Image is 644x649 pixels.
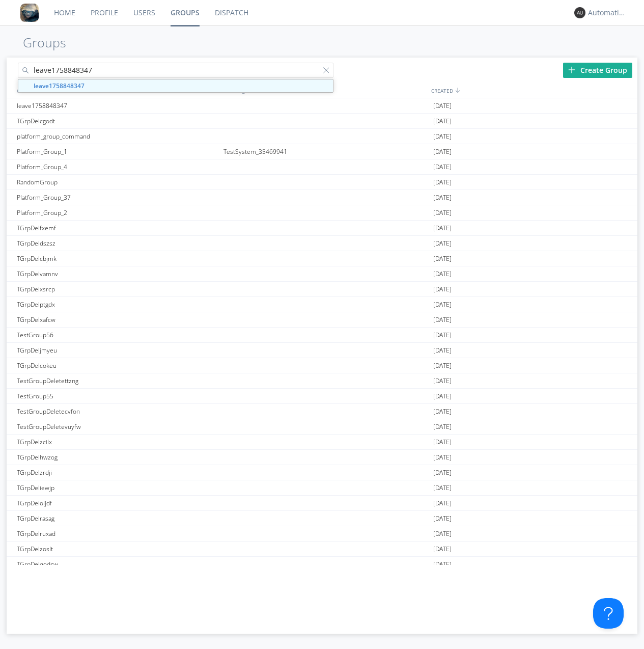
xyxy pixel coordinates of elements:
[433,450,452,465] span: [DATE]
[433,343,452,358] span: [DATE]
[433,389,452,404] span: [DATE]
[7,282,638,297] a: TGrpDelxsrcp[DATE]
[7,328,638,343] a: TestGroup56[DATE]
[568,66,575,73] img: plus.svg
[433,328,452,343] span: [DATE]
[433,251,452,266] span: [DATE]
[14,435,221,449] div: TGrpDelzcilx
[7,389,638,404] a: TestGroup55[DATE]
[433,419,452,435] span: [DATE]
[7,98,638,114] a: leave1758848347[DATE]
[433,144,452,159] span: [DATE]
[7,557,638,572] a: TGrpDelqodsw[DATE]
[433,297,452,312] span: [DATE]
[433,511,452,526] span: [DATE]
[14,98,221,113] div: leave1758848347
[7,542,638,557] a: TGrpDelzoslt[DATE]
[433,465,452,480] span: [DATE]
[7,435,638,450] a: TGrpDelzcilx[DATE]
[14,282,221,296] div: TGrpDelxsrcp
[14,297,221,312] div: TGrpDelptgdx
[14,465,221,480] div: TGrpDelzrdji
[429,83,638,98] div: CREATED
[7,496,638,511] a: TGrpDeloljdf[DATE]
[34,82,85,90] strong: leave1758848347
[14,526,221,541] div: TGrpDelruxad
[433,312,452,328] span: [DATE]
[7,251,638,266] a: TGrpDelcbjmk[DATE]
[433,266,452,282] span: [DATE]
[574,7,585,18] img: 373638.png
[433,129,452,144] span: [DATE]
[14,129,221,144] div: platform_group_command
[7,221,638,236] a: TGrpDelfxemf[DATE]
[14,175,221,190] div: RandomGroup
[7,358,638,373] a: TGrpDelcokeu[DATE]
[14,266,221,281] div: TGrpDelvamnv
[7,266,638,282] a: TGrpDelvamnv[DATE]
[433,358,452,373] span: [DATE]
[14,373,221,388] div: TestGroupDeletettzng
[7,373,638,389] a: TestGroupDeletettzng[DATE]
[14,312,221,327] div: TGrpDelxafcw
[14,190,221,205] div: Platform_Group_37
[7,511,638,526] a: TGrpDelrasag[DATE]
[221,144,431,159] div: TestSystem_35469941
[20,4,39,22] img: 8ff700cf5bab4eb8a436322861af2272
[14,358,221,373] div: TGrpDelcokeu
[14,251,221,266] div: TGrpDelcbjmk
[7,297,638,312] a: TGrpDelptgdx[DATE]
[7,159,638,175] a: Platform_Group_4[DATE]
[433,404,452,419] span: [DATE]
[433,480,452,496] span: [DATE]
[14,419,221,434] div: TestGroupDeletevuyfw
[563,63,632,78] div: Create Group
[7,526,638,542] a: TGrpDelruxad[DATE]
[433,98,452,114] span: [DATE]
[14,83,218,98] div: GROUPS
[14,205,221,220] div: Platform_Group_2
[588,8,626,18] div: Automation+0004
[18,63,333,78] input: Search groups
[14,236,221,251] div: TGrpDeldszsz
[7,465,638,480] a: TGrpDelzrdji[DATE]
[7,343,638,358] a: TGrpDeljmyeu[DATE]
[14,159,221,174] div: Platform_Group_4
[433,526,452,542] span: [DATE]
[14,542,221,556] div: TGrpDelzoslt
[433,557,452,572] span: [DATE]
[433,496,452,511] span: [DATE]
[14,511,221,526] div: TGrpDelrasag
[14,343,221,358] div: TGrpDeljmyeu
[14,389,221,403] div: TestGroup55
[433,236,452,251] span: [DATE]
[14,480,221,495] div: TGrpDeliewjp
[7,236,638,251] a: TGrpDeldszsz[DATE]
[7,419,638,435] a: TestGroupDeletevuyfw[DATE]
[7,144,638,159] a: Platform_Group_1TestSystem_35469941[DATE]
[14,496,221,510] div: TGrpDeloljdf
[7,175,638,190] a: RandomGroup[DATE]
[433,435,452,450] span: [DATE]
[7,312,638,328] a: TGrpDelxafcw[DATE]
[433,114,452,129] span: [DATE]
[14,404,221,419] div: TestGroupDeletecvfon
[593,598,624,629] iframe: Toggle Customer Support
[7,480,638,496] a: TGrpDeliewjp[DATE]
[7,404,638,419] a: TestGroupDeletecvfon[DATE]
[7,114,638,129] a: TGrpDelcgodt[DATE]
[14,114,221,128] div: TGrpDelcgodt
[14,450,221,465] div: TGrpDelhwzog
[433,175,452,190] span: [DATE]
[7,450,638,465] a: TGrpDelhwzog[DATE]
[433,190,452,205] span: [DATE]
[433,221,452,236] span: [DATE]
[433,159,452,175] span: [DATE]
[14,144,221,159] div: Platform_Group_1
[7,190,638,205] a: Platform_Group_37[DATE]
[7,205,638,221] a: Platform_Group_2[DATE]
[14,557,221,572] div: TGrpDelqodsw
[433,542,452,557] span: [DATE]
[433,282,452,297] span: [DATE]
[14,328,221,342] div: TestGroup56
